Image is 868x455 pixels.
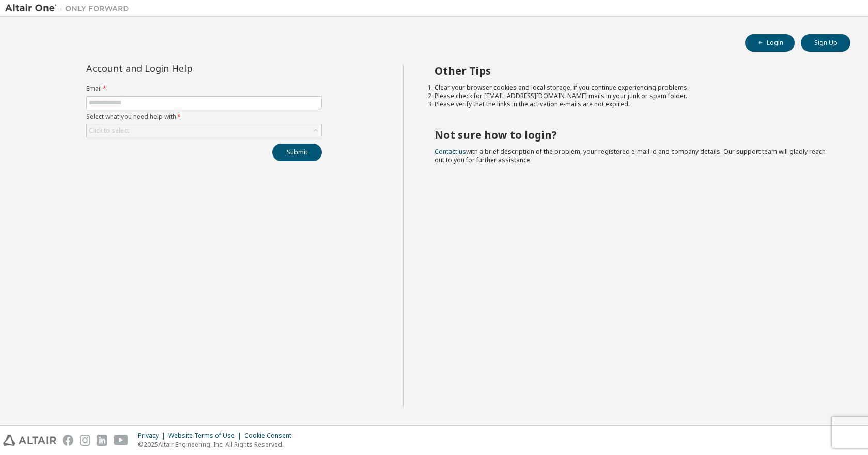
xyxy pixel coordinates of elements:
[87,124,321,137] div: Click to select
[86,64,275,72] div: Account and Login Help
[435,128,832,142] h2: Not sure how to login?
[97,435,107,446] img: linkedin.svg
[244,432,298,440] div: Cookie Consent
[5,3,134,13] img: Altair One
[138,432,168,440] div: Privacy
[435,92,832,100] li: Please check for [EMAIL_ADDRESS][DOMAIN_NAME] mails in your junk or spam folder.
[86,113,322,121] label: Select what you need help with
[86,85,322,93] label: Email
[168,432,244,440] div: Website Terms of Use
[138,440,298,449] p: © 2025 Altair Engineering, Inc. All Rights Reserved.
[745,34,795,52] button: Login
[80,435,90,446] img: instagram.svg
[63,435,73,446] img: facebook.svg
[435,84,832,92] li: Clear your browser cookies and local storage, if you continue experiencing problems.
[272,144,322,161] button: Submit
[435,147,826,164] span: with a brief description of the problem, your registered e-mail id and company details. Our suppo...
[89,127,129,135] div: Click to select
[3,435,56,446] img: altair_logo.svg
[801,34,850,52] button: Sign Up
[435,147,466,156] a: Contact us
[435,100,832,108] li: Please verify that the links in the activation e-mails are not expired.
[435,64,832,77] h2: Other Tips
[114,435,129,446] img: youtube.svg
